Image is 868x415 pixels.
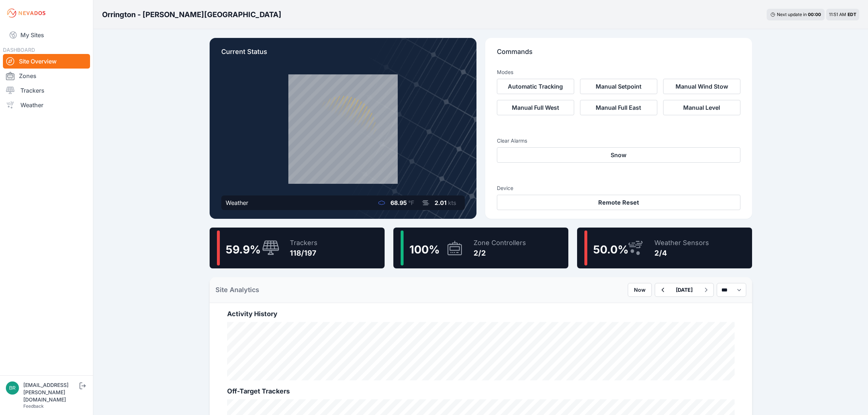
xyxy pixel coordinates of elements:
[628,283,652,297] button: Now
[580,100,657,115] button: Manual Full East
[6,381,19,395] img: brayden.sanford@nevados.solar
[3,69,90,83] a: Zones
[408,199,414,206] span: °F
[777,12,807,17] span: Next update in
[23,381,78,403] div: [EMAIL_ADDRESS][PERSON_NAME][DOMAIN_NAME]
[3,26,90,44] a: My Sites
[497,79,574,94] button: Automatic Tracking
[215,285,259,295] h2: Site Analytics
[393,228,568,268] a: 100%Zone Controllers2/2
[226,198,248,207] div: Weather
[227,386,735,396] h2: Off-Target Trackers
[497,47,740,63] p: Commands
[663,79,740,94] button: Manual Wind Stow
[497,185,740,192] h3: Device
[102,5,281,24] nav: Breadcrumb
[227,309,735,319] h2: Activity History
[829,12,846,17] span: 11:51 AM
[577,228,752,268] a: 50.0%Weather Sensors2/4
[3,98,90,112] a: Weather
[663,100,740,115] button: Manual Level
[210,228,385,268] a: 59.9%Trackers118/197
[290,248,318,258] div: 118/197
[580,79,657,94] button: Manual Setpoint
[409,243,440,256] span: 100 %
[593,243,628,256] span: 50.0 %
[448,199,456,206] span: kts
[497,100,574,115] button: Manual Full West
[497,195,740,210] button: Remote Reset
[654,248,709,258] div: 2/4
[23,403,44,409] a: Feedback
[497,147,740,163] button: Snow
[435,199,447,206] span: 2.01
[290,238,318,248] div: Trackers
[221,47,465,63] p: Current Status
[6,7,47,19] img: Nevados
[102,9,281,20] h3: Orrington - [PERSON_NAME][GEOGRAPHIC_DATA]
[3,54,90,69] a: Site Overview
[3,83,90,98] a: Trackers
[390,199,407,206] span: 68.95
[670,283,698,296] button: [DATE]
[3,47,35,53] span: DASHBOARD
[226,243,261,256] span: 59.9 %
[474,248,526,258] div: 2/2
[497,69,513,76] h3: Modes
[848,12,856,17] span: EDT
[654,238,709,248] div: Weather Sensors
[497,137,740,144] h3: Clear Alarms
[808,12,821,18] div: 00 : 00
[474,238,526,248] div: Zone Controllers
